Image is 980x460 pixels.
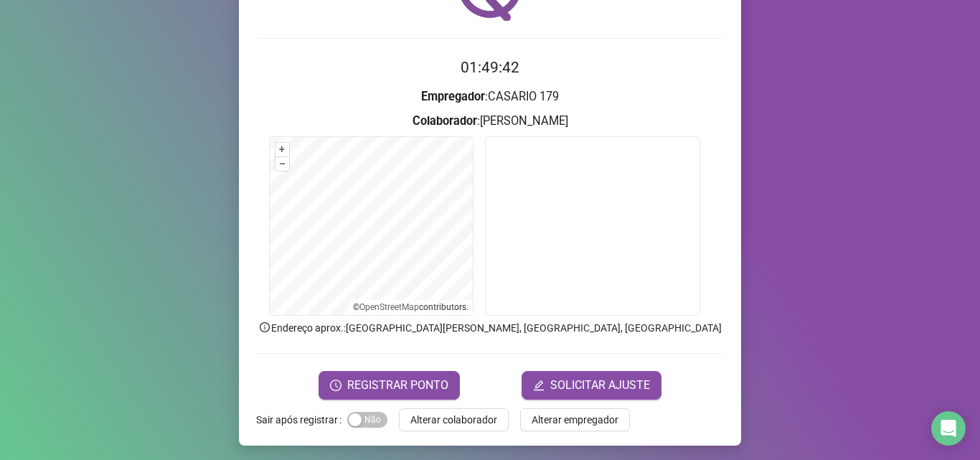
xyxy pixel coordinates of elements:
strong: Colaborador [413,114,477,128]
strong: Empregador [421,90,485,103]
h3: : CASARIO 179 [256,88,724,106]
span: clock-circle [330,380,341,391]
button: Alterar empregador [520,408,630,431]
p: Endereço aprox. : [GEOGRAPHIC_DATA][PERSON_NAME], [GEOGRAPHIC_DATA], [GEOGRAPHIC_DATA] [256,320,724,336]
span: Alterar empregador [532,412,618,428]
button: – [275,157,289,171]
button: editSOLICITAR AJUSTE [522,371,661,400]
button: Alterar colaborador [399,408,509,431]
a: OpenStreetMap [359,302,419,312]
span: edit [533,380,545,391]
time: 01:49:42 [461,59,519,76]
span: info-circle [258,321,271,334]
button: + [275,143,289,156]
button: REGISTRAR PONTO [319,371,460,400]
li: © contributors. [353,302,468,312]
span: Alterar colaborador [410,412,497,428]
div: Open Intercom Messenger [931,411,966,446]
span: SOLICITAR AJUSTE [550,377,650,394]
h3: : [PERSON_NAME] [256,112,724,131]
span: REGISTRAR PONTO [347,377,448,394]
label: Sair após registrar [256,408,347,431]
